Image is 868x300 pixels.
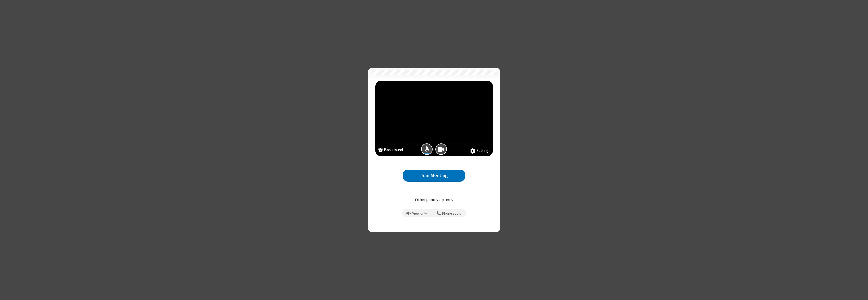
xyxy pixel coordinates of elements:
button: Mic is on [421,143,433,155]
span: Phone audio [442,211,462,216]
button: Camera is on [435,143,447,155]
button: Settings [470,148,490,154]
button: Use your phone for mic and speaker while you view the meeting on this device. [435,209,464,218]
button: Prevent echo when there is already an active mic and speaker in the room. [405,209,429,218]
span: View only [412,211,427,216]
span: | [431,210,432,217]
p: Other joining options [375,197,493,203]
button: Background [378,147,403,154]
button: Join Meeting [403,170,465,182]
